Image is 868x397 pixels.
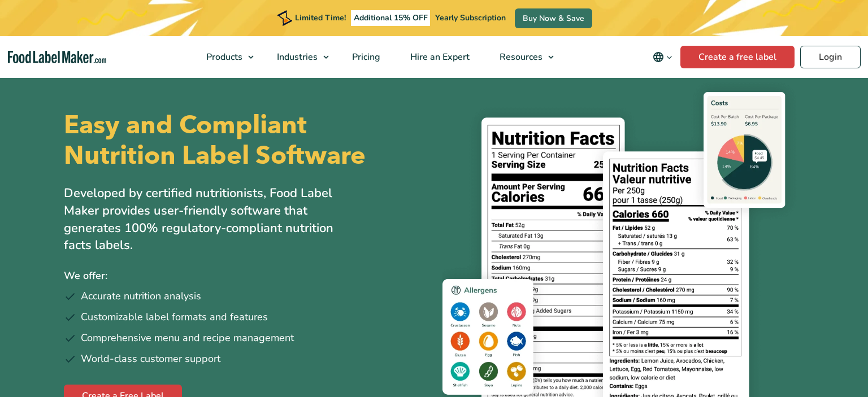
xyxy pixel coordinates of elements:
p: We offer: [64,268,426,284]
h1: Easy and Compliant Nutrition Label Software [64,110,424,171]
span: Accurate nutrition analysis [81,289,201,304]
a: Resources [485,36,559,78]
a: Create a free label [680,46,795,68]
a: Food Label Maker homepage [8,51,106,64]
p: Developed by certified nutritionists, Food Label Maker provides user-friendly software that gener... [64,185,358,254]
a: Login [800,46,861,68]
a: Products [192,36,259,78]
span: Comprehensive menu and recipe management [81,330,294,346]
a: Hire an Expert [396,36,482,78]
span: Customizable label formats and features [81,309,268,325]
span: Limited Time! [295,12,346,23]
span: Yearly Subscription [435,12,506,23]
a: Buy Now & Save [515,8,592,28]
span: Additional 15% OFF [351,10,431,26]
a: Pricing [337,36,393,78]
span: Hire an Expert [407,51,471,63]
span: Resources [496,51,544,63]
button: Change language [645,46,680,68]
a: Industries [262,36,335,78]
span: Pricing [349,51,381,63]
span: Products [203,51,244,63]
span: World-class customer support [81,351,220,367]
span: Industries [274,51,319,63]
